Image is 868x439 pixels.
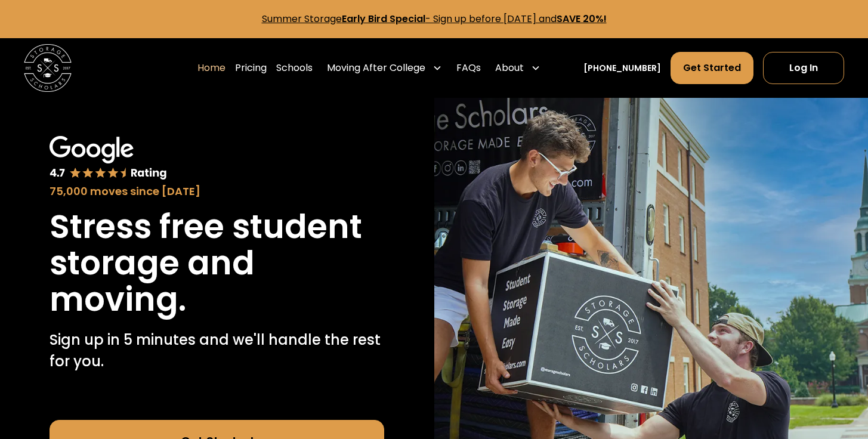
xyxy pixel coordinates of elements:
[342,12,425,26] strong: Early Bird Special
[24,44,72,92] img: Storage Scholars main logo
[671,52,753,84] a: Get Started
[24,44,72,92] a: home
[50,136,166,181] img: Google 4.7 star rating
[495,61,524,75] div: About
[50,329,384,372] p: Sign up in 5 minutes and we'll handle the rest for you.
[197,51,226,85] a: Home
[50,183,384,199] div: 75,000 moves since [DATE]
[557,12,607,26] strong: SAVE 20%!
[327,61,425,75] div: Moving After College
[322,51,447,85] div: Moving After College
[490,51,545,85] div: About
[262,12,607,26] a: Summer StorageEarly Bird Special- Sign up before [DATE] andSAVE 20%!
[456,51,481,85] a: FAQs
[763,52,844,84] a: Log In
[583,62,661,75] a: [PHONE_NUMBER]
[235,51,267,85] a: Pricing
[276,51,313,85] a: Schools
[50,209,384,317] h1: Stress free student storage and moving.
